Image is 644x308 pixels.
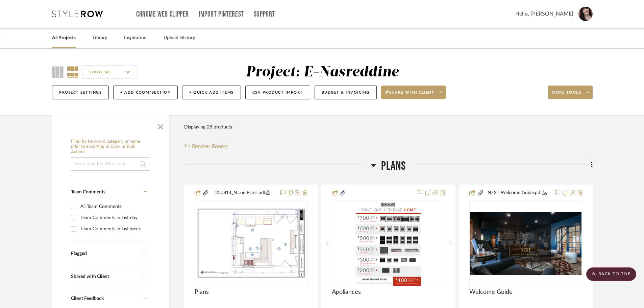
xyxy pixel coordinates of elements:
[245,86,310,99] button: CSV Product Import
[385,90,435,100] span: Share with client
[71,274,138,280] div: Shared with Client
[113,86,178,99] button: + Add Room/Section
[192,142,228,150] span: Reorder Rooms
[578,7,593,21] img: avatar
[315,86,377,99] button: Budget & Invoicing
[124,33,147,43] a: Inspiration
[93,33,107,43] a: Library
[184,142,228,150] button: Reorder Rooms
[470,201,582,286] div: 0
[484,189,551,197] button: NEST Welcome Guide.pdf
[548,86,593,99] button: More tools
[71,251,138,257] div: Flagged
[332,201,444,286] div: 0
[71,190,105,194] span: Team Comments
[182,86,241,99] button: + Quick Add Items
[52,86,109,99] button: Project Settings
[199,11,244,17] a: Import Pinterest
[209,189,276,197] button: 250814_N...ne Plans.pdf
[184,120,232,134] div: Displaying 28 products
[80,212,145,223] div: Team Comments in last day
[356,201,421,286] img: Appliances
[71,157,150,171] input: Search within 28 results
[195,288,209,296] span: Plans
[136,11,189,17] a: Chrome Web Clipper
[332,288,361,296] span: Appliances
[71,296,104,301] span: Client Feedback
[469,288,513,296] span: Welcome Guide
[381,86,446,99] button: Share with client
[246,65,399,79] div: Project: E-Nasreddine
[80,223,145,234] div: Team Comments in last week
[52,33,76,43] a: All Projects
[80,201,145,212] div: All Team Comments
[515,10,573,18] span: Hello, [PERSON_NAME]
[470,212,581,275] img: Welcome Guide
[164,33,195,43] a: Upload History
[254,11,275,17] a: Support
[552,90,581,100] span: More tools
[195,207,307,279] img: Plans
[71,139,150,155] h6: Filter by keyword, category or name prior to exporting to Excel or Bulk Actions
[154,119,167,132] button: Close
[381,159,406,173] span: Plans
[586,267,636,281] scroll-to-top-button: BACK TO TOP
